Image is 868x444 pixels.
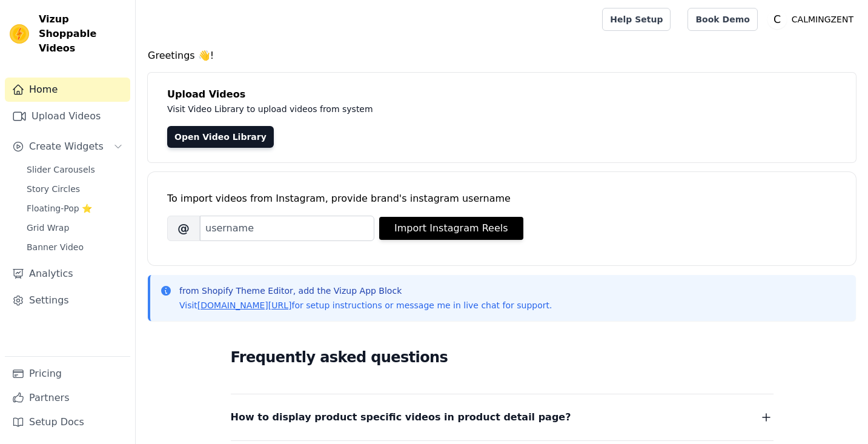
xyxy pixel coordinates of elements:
a: Slider Carousels [19,161,130,178]
a: Book Demo [687,8,757,31]
h4: Upload Videos [167,87,837,102]
button: Create Widgets [5,134,130,159]
span: Grid Wrap [27,222,69,234]
a: Home [5,78,130,102]
a: Grid Wrap [19,219,130,236]
span: Banner Video [27,241,84,253]
input: username [200,216,374,241]
span: Create Widgets [29,139,104,154]
p: Visit for setup instructions or message me in live chat for support. [179,299,552,311]
a: Upload Videos [5,104,130,128]
span: @ [167,216,200,241]
button: C CALMINGZENT [767,8,858,30]
a: [DOMAIN_NAME][URL] [197,300,292,310]
a: Floating-Pop ⭐ [19,200,130,217]
span: Vizup Shoppable Videos [39,12,125,56]
span: Floating-Pop ⭐ [27,202,92,214]
p: CALMINGZENT [787,8,858,30]
span: How to display product specific videos in product detail page? [231,409,571,426]
span: Story Circles [27,183,80,195]
button: How to display product specific videos in product detail page? [231,409,774,426]
img: Vizup [10,24,29,44]
div: To import videos from Instagram, provide brand's instagram username [167,191,837,206]
span: Slider Carousels [27,164,95,176]
a: Partners [5,386,130,410]
a: Setup Docs [5,410,130,434]
p: Visit Video Library to upload videos from system [167,102,710,116]
h2: Frequently asked questions [231,345,774,369]
a: Banner Video [19,239,130,256]
a: Story Circles [19,181,130,197]
p: from Shopify Theme Editor, add the Vizup App Block [179,285,552,297]
text: C [774,13,781,25]
button: Import Instagram Reels [379,217,523,240]
a: Pricing [5,362,130,386]
a: Help Setup [602,8,671,31]
h4: Greetings 👋! [148,48,856,63]
a: Open Video Library [167,126,274,148]
a: Settings [5,288,130,313]
a: Analytics [5,262,130,286]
